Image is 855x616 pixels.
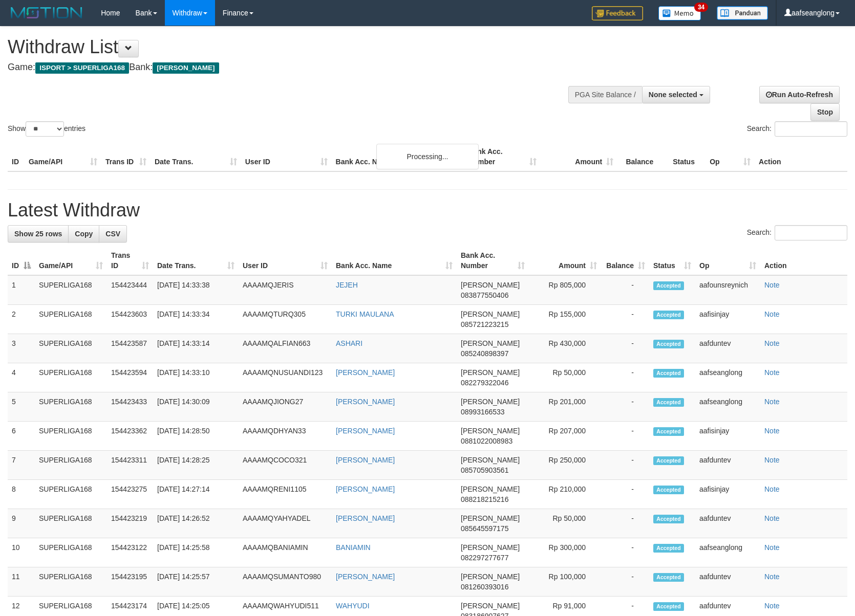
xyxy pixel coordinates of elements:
td: 154423587 [107,334,153,363]
td: AAAAMQJERIS [239,275,332,305]
span: Copy 088218215216 to clipboard [461,495,508,503]
td: [DATE] 14:28:25 [153,451,239,480]
a: Note [764,543,780,552]
img: Button%20Memo.svg [658,6,701,20]
td: 154423362 [107,422,153,451]
th: Bank Acc. Name [332,142,464,171]
h1: Latest Withdraw [8,200,847,221]
th: User ID [241,142,332,171]
td: SUPERLIGA168 [35,275,107,305]
img: panduan.png [717,6,768,20]
td: AAAAMQTURQ305 [239,305,332,334]
span: Accepted [653,340,684,348]
td: AAAAMQJIONG27 [239,392,332,422]
span: ISPORT > SUPERLIGA168 [35,62,129,74]
td: 8 [8,480,35,509]
td: [DATE] 14:33:14 [153,334,239,363]
span: [PERSON_NAME] [153,62,219,74]
span: Accepted [653,311,684,319]
td: [DATE] 14:28:50 [153,422,239,451]
span: Copy 085240898397 to clipboard [461,349,508,358]
td: aafduntev [695,451,760,480]
td: 154423603 [107,305,153,334]
a: Show 25 rows [8,225,69,243]
span: [PERSON_NAME] [461,602,520,610]
th: Amount: activate to sort column ascending [529,246,601,275]
td: - [601,480,649,509]
td: aafseanglong [695,392,760,422]
td: SUPERLIGA168 [35,305,107,334]
span: None selected [649,91,697,99]
a: [PERSON_NAME] [336,573,395,581]
a: Note [764,427,780,435]
span: CSV [105,230,120,238]
input: Search: [775,225,847,240]
a: [PERSON_NAME] [336,485,395,493]
td: aafduntev [695,567,760,597]
th: ID [8,142,25,171]
span: [PERSON_NAME] [461,368,520,377]
span: Copy 082297277677 to clipboard [461,554,508,562]
a: [PERSON_NAME] [336,427,395,435]
td: Rp 207,000 [529,422,601,451]
td: [DATE] 14:30:09 [153,392,239,422]
th: Op: activate to sort column ascending [695,246,760,275]
th: Game/API: activate to sort column ascending [35,246,107,275]
span: Accepted [653,369,684,378]
span: [PERSON_NAME] [461,456,520,464]
td: [DATE] 14:25:58 [153,538,239,567]
td: - [601,567,649,597]
a: Stop [810,103,840,121]
img: Feedback.jpg [592,6,643,20]
td: - [601,538,649,567]
td: 4 [8,363,35,392]
td: aafisinjay [695,480,760,509]
a: Note [764,310,780,318]
a: Note [764,456,780,464]
span: [PERSON_NAME] [461,573,520,581]
span: [PERSON_NAME] [461,339,520,347]
td: aafduntev [695,509,760,538]
td: Rp 210,000 [529,480,601,509]
th: Trans ID: activate to sort column ascending [107,246,153,275]
th: Bank Acc. Number: activate to sort column ascending [457,246,529,275]
th: Bank Acc. Number [464,142,541,171]
td: 5 [8,392,35,422]
span: Accepted [653,427,684,436]
label: Search: [747,121,847,137]
span: [PERSON_NAME] [461,398,520,406]
select: Showentries [26,121,64,137]
th: Status [669,142,706,171]
a: [PERSON_NAME] [336,368,395,377]
th: User ID: activate to sort column ascending [239,246,332,275]
a: JEJEH [336,281,358,289]
img: MOTION_logo.png [8,5,85,20]
td: - [601,275,649,305]
td: Rp 201,000 [529,392,601,422]
td: [DATE] 14:33:10 [153,363,239,392]
button: None selected [642,86,710,103]
td: 154423122 [107,538,153,567]
span: Accepted [653,281,684,290]
td: - [601,451,649,480]
td: aafisinjay [695,422,760,451]
th: Status: activate to sort column ascending [649,246,695,275]
span: Copy 083877550406 to clipboard [461,291,508,299]
td: SUPERLIGA168 [35,567,107,597]
td: Rp 50,000 [529,363,601,392]
td: AAAAMQCOCO321 [239,451,332,480]
span: [PERSON_NAME] [461,427,520,435]
a: [PERSON_NAME] [336,456,395,464]
a: BANIAMIN [336,543,371,552]
td: Rp 430,000 [529,334,601,363]
span: [PERSON_NAME] [461,514,520,522]
td: aafisinjay [695,305,760,334]
td: 154423594 [107,363,153,392]
td: SUPERLIGA168 [35,451,107,480]
a: Note [764,398,780,406]
label: Search: [747,225,847,240]
input: Search: [775,121,847,137]
th: Bank Acc. Name: activate to sort column ascending [332,246,457,275]
td: Rp 50,000 [529,509,601,538]
td: Rp 250,000 [529,451,601,480]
